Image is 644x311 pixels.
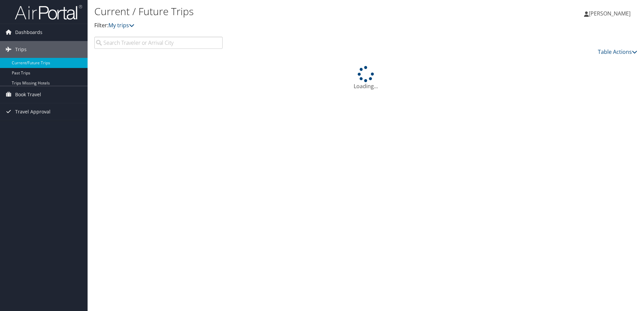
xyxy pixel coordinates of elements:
h1: Current / Future Trips [94,4,456,19]
div: Loading... [94,66,637,90]
a: [PERSON_NAME] [584,3,637,24]
a: Table Actions [598,48,637,56]
span: Trips [15,41,27,58]
span: [PERSON_NAME] [589,10,631,17]
p: Filter: [94,21,456,30]
a: My trips [108,22,134,29]
input: Search Traveler or Arrival City [94,37,223,49]
span: Travel Approval [15,103,51,120]
img: airportal-logo.png [15,4,82,20]
span: Dashboards [15,24,42,41]
span: Book Travel [15,86,41,103]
